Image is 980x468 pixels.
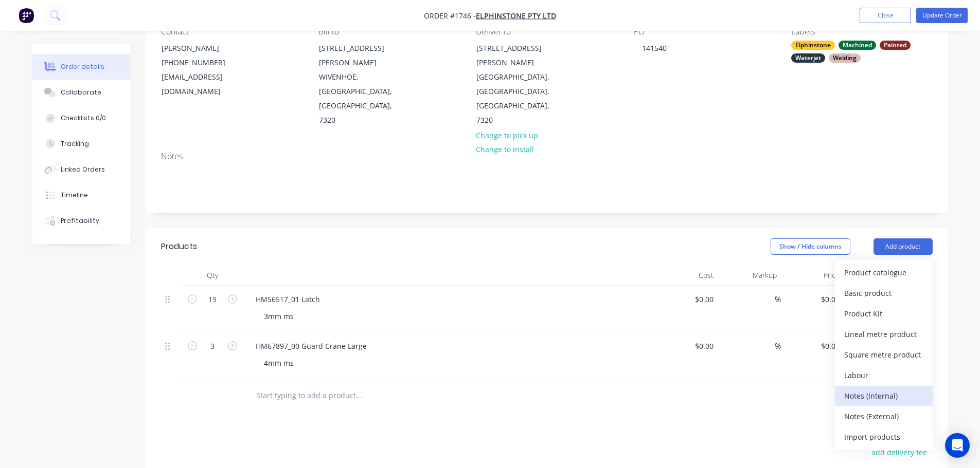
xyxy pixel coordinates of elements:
[32,54,130,80] button: Order details
[256,385,461,406] input: Start typing to add a product...
[162,55,247,70] div: [PHONE_NUMBER]
[476,11,556,21] a: Elphinstone Pty Ltd
[945,433,970,458] div: Open Intercom Messenger
[61,139,89,148] div: Tracking
[32,80,130,105] button: Collaborate
[844,265,923,280] div: Product catalogue
[319,41,404,70] div: [STREET_ADDRESS][PERSON_NAME]
[844,286,923,301] div: Basic product
[162,41,247,55] div: [PERSON_NAME]
[310,41,413,128] div: [STREET_ADDRESS][PERSON_NAME]WIVENHOE, [GEOGRAPHIC_DATA], [GEOGRAPHIC_DATA], 7320
[247,339,375,353] div: HM67897_00 Guard Crane Large
[844,306,923,321] div: Product Kit
[32,131,130,157] button: Tracking
[775,293,781,305] span: %
[874,238,933,255] button: Add product
[844,409,923,424] div: Notes (External)
[476,41,562,70] div: [STREET_ADDRESS][PERSON_NAME]
[781,265,844,286] div: Price
[844,429,923,444] div: Import products
[161,27,302,36] div: Contact
[61,114,106,123] div: Checklists 0/0
[844,327,923,342] div: Lineal metre product
[256,309,302,324] div: 3mm ms
[476,27,617,36] div: Deliver to
[61,191,88,200] div: Timeline
[319,70,404,127] div: WIVENHOE, [GEOGRAPHIC_DATA], [GEOGRAPHIC_DATA], 7320
[860,8,911,23] button: Close
[791,27,932,36] div: Labels
[470,128,543,142] button: Change to pick up
[61,165,105,174] div: Linked Orders
[866,445,933,459] button: add delivery fee
[839,41,876,50] div: Machined
[468,41,571,128] div: [STREET_ADDRESS][PERSON_NAME][GEOGRAPHIC_DATA], [GEOGRAPHIC_DATA], [GEOGRAPHIC_DATA], 7320
[791,53,825,63] div: Waterjet
[470,142,539,156] button: Change to install
[32,105,130,131] button: Checklists 0/0
[318,27,459,36] div: Bill to
[476,70,562,127] div: [GEOGRAPHIC_DATA], [GEOGRAPHIC_DATA], [GEOGRAPHIC_DATA], 7320
[718,265,781,286] div: Markup
[153,41,256,99] div: [PERSON_NAME][PHONE_NUMBER][EMAIL_ADDRESS][DOMAIN_NAME]
[634,41,675,55] div: 141540
[771,238,850,255] button: Show / Hide columns
[32,157,130,182] button: Linked Orders
[844,388,923,403] div: Notes (Internal)
[247,292,328,307] div: HM56517_01 Latch
[880,41,911,50] div: Painted
[182,265,243,286] div: Qty
[634,27,775,36] div: PO
[61,88,101,97] div: Collaborate
[161,240,197,253] div: Products
[829,53,861,63] div: Welding
[161,152,933,161] div: Notes
[32,182,130,208] button: Timeline
[424,11,476,21] span: Order #1746 -
[844,347,923,362] div: Square metre product
[655,265,718,286] div: Cost
[791,41,835,50] div: Elphinstone
[19,8,34,23] img: Factory
[162,70,247,99] div: [EMAIL_ADDRESS][DOMAIN_NAME]
[256,355,302,370] div: 4mm ms
[775,340,781,352] span: %
[61,62,104,71] div: Order details
[61,216,99,226] div: Profitability
[916,8,968,23] button: Update Order
[844,368,923,383] div: Labour
[32,208,130,234] button: Profitability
